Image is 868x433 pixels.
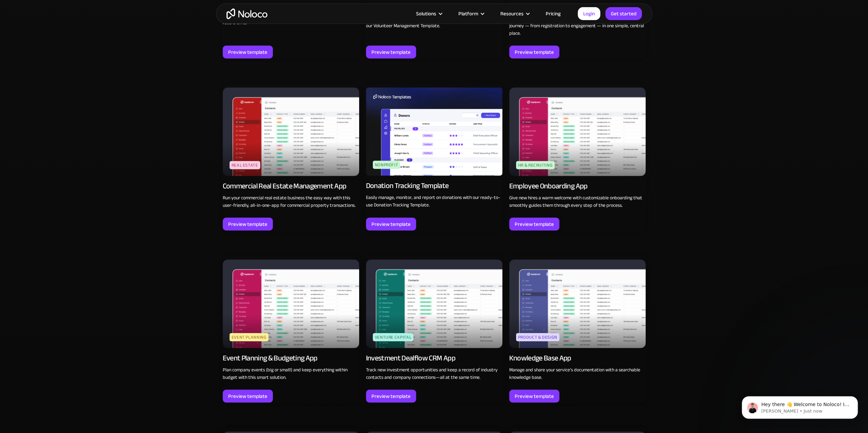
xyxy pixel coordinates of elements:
[230,161,260,169] div: Real Estate
[509,353,571,363] div: Knowledge Base App
[223,194,359,209] p: Run your commercial real estate business the easy way with this user-friendly, all-in-one-app for...
[509,84,646,231] a: HR & RecruitingEmployee Onboarding AppGive new hires a warm welcome with customizable onboarding ...
[371,220,411,229] div: Preview template
[516,161,555,169] div: HR & Recruiting
[228,392,267,401] div: Preview template
[223,84,359,231] a: Real EstateCommercial Real Estate Management AppRun your commercial real estate business the easy...
[732,382,868,430] iframe: Intercom notifications message
[366,84,502,231] a: NonprofitDonation Tracking TemplateEasily manage, monitor, and report on donations with our ready...
[228,48,267,57] div: Preview template
[509,194,646,209] p: Give new hires a warm welcome with customizable onboarding that smoothly guides them through ever...
[515,48,554,57] div: Preview template
[373,333,414,341] div: Venture Capital
[408,9,450,18] div: Solutions
[371,392,411,401] div: Preview template
[578,7,600,20] a: Login
[366,181,449,190] div: Donation Tracking Template
[366,366,502,381] p: Track new investment opportunities and keep a record of industry contacts and company connections...
[366,353,455,363] div: Investment Dealflow CRM App
[223,256,359,403] a: Event PlanningEvent Planning & Budgeting AppPlan company events (big or small!) and keep everythi...
[223,366,359,381] p: Plan company events (big or small!) and keep everything within budget with this smart solution.
[458,9,478,18] div: Platform
[416,9,436,18] div: Solutions
[373,161,400,169] div: Nonprofit
[537,9,569,18] a: Pricing
[223,181,347,191] div: Commercial Real Estate Management App
[450,9,492,18] div: Platform
[366,256,502,403] a: Venture CapitalInvestment Dealflow CRM AppTrack new investment opportunities and keep a record of...
[228,220,267,229] div: Preview template
[516,333,559,341] div: Product & Design
[492,9,537,18] div: Resources
[605,7,642,20] a: Get started
[230,333,269,341] div: Event Planning
[509,366,646,381] p: Manage and share your service’s documentation with a searchable knowledge base.
[226,9,267,19] a: home
[515,220,554,229] div: Preview template
[371,48,411,57] div: Preview template
[515,392,554,401] div: Preview template
[500,9,524,18] div: Resources
[223,353,318,363] div: Event Planning & Budgeting App
[509,256,646,403] a: Product & DesignKnowledge Base AppManage and share your service’s documentation with a searchable...
[509,181,588,191] div: Employee Onboarding App
[366,194,502,209] p: Easily manage, monitor, and report on donations with our ready-to-use Donation Tracking Template.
